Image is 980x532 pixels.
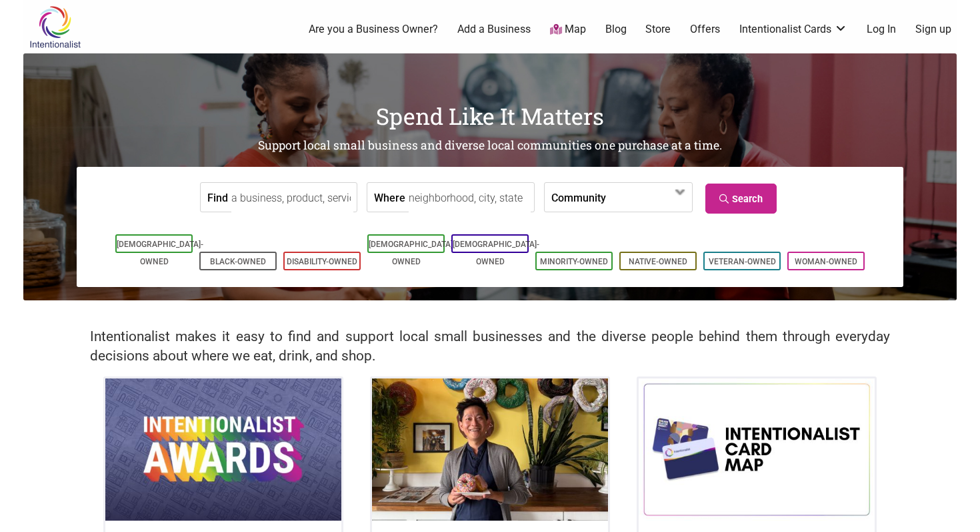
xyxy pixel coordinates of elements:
a: Veteran-Owned [709,257,776,266]
a: Map [550,22,586,37]
a: Sign up [915,22,951,37]
a: [DEMOGRAPHIC_DATA]-Owned [117,240,203,266]
a: Are you a Business Owner? [309,22,438,37]
img: Intentionalist Awards [105,378,341,520]
a: Add a Business [457,22,531,37]
h1: Spend Like It Matters [23,100,957,132]
a: Minority-Owned [540,257,608,266]
label: Community [551,183,606,212]
a: Log In [867,22,896,37]
img: Intentionalist Card Map [639,378,875,520]
input: neighborhood, city, state [409,183,531,213]
input: a business, product, service [231,183,353,213]
a: [DEMOGRAPHIC_DATA]-Owned [453,240,539,266]
a: Store [645,22,671,37]
img: King Donuts - Hong Chhuor [372,378,608,520]
a: [DEMOGRAPHIC_DATA]-Owned [369,240,455,266]
h2: Intentionalist makes it easy to find and support local small businesses and the diverse people be... [90,327,890,366]
a: Blog [605,22,627,37]
a: Search [705,184,777,214]
a: Offers [690,22,720,37]
a: Woman-Owned [795,257,857,266]
a: Black-Owned [210,257,266,266]
label: Where [374,183,405,212]
a: Native-Owned [629,257,687,266]
a: Intentionalist Cards [739,22,847,37]
img: Intentionalist [23,5,87,49]
a: Disability-Owned [287,257,357,266]
h2: Support local small business and diverse local communities one purchase at a time. [23,138,957,154]
label: Find [207,183,228,212]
